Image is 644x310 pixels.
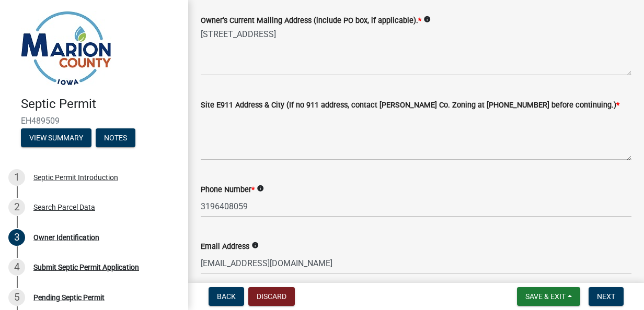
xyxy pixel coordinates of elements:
[96,128,135,147] button: Notes
[201,17,421,25] label: Owner's Current Mailing Address (include PO box, if applicable).
[21,116,167,126] span: EH489509
[248,287,295,306] button: Discard
[21,134,91,142] wm-modal-confirm: Summary
[21,128,91,147] button: View Summary
[201,186,255,194] label: Phone Number
[525,292,566,301] span: Save & Exit
[8,199,25,216] div: 2
[8,169,25,186] div: 1
[589,287,624,306] button: Next
[257,185,264,192] i: info
[251,242,259,249] i: info
[33,294,105,301] div: Pending Septic Permit
[96,134,135,142] wm-modal-confirm: Notes
[8,229,25,246] div: 3
[8,259,25,276] div: 4
[217,292,236,301] span: Back
[33,204,95,211] div: Search Parcel Data
[21,97,180,112] h4: Septic Permit
[33,234,99,241] div: Owner Identification
[21,11,111,86] img: Marion County, Iowa
[201,102,619,109] label: Site E911 Address & City (If no 911 address, contact [PERSON_NAME] Co. Zoning at [PHONE_NUMBER] b...
[209,287,244,306] button: Back
[423,16,431,23] i: info
[201,243,249,251] label: Email Address
[33,264,139,271] div: Submit Septic Permit Application
[597,292,615,301] span: Next
[33,174,118,181] div: Septic Permit Introduction
[8,289,25,306] div: 5
[517,287,580,306] button: Save & Exit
